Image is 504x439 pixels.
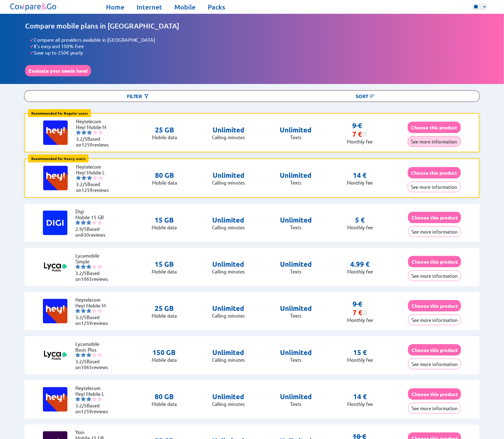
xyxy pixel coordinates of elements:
img: starnr2 [81,130,86,135]
a: Choose this product [408,170,461,176]
a: Home [106,3,124,11]
p: Unlimited [280,171,312,180]
p: 150 GB [152,348,177,357]
p: Mobile data [152,401,177,407]
p: Unlimited [212,171,245,180]
p: 15 GB [152,216,177,224]
p: 14 € [353,392,367,401]
button: Choose this product [408,256,461,267]
img: Logo of Lycamobile [43,343,67,368]
p: 15 € [353,348,367,357]
img: starnr4 [93,175,97,180]
button: See more information [408,315,461,325]
img: starnr3 [86,353,91,357]
li: Based on reviews [76,136,113,147]
img: starnr2 [81,353,86,357]
p: 14 € [353,171,366,180]
button: Choose this product [408,300,461,311]
a: See more information [408,317,461,323]
span: ✓ [30,49,34,56]
p: Texts [280,357,312,363]
img: Logo of Compare&Go [9,2,58,12]
li: Based on reviews [75,226,112,238]
img: starnr4 [92,308,97,313]
img: Logo of Heytelecom [43,166,68,190]
p: Mobile data [152,313,177,319]
p: Unlimited [212,216,245,224]
p: Calling minutes [212,134,245,140]
p: 25 GB [152,304,177,313]
li: Compare all providers available in [GEOGRAPHIC_DATA] [30,36,479,43]
img: information [362,310,367,315]
span: 3.2/5 [75,314,87,320]
button: Choose this product [408,344,461,356]
span: 3.2/5 [76,136,87,142]
img: starnr3 [86,220,91,225]
a: Choose this product [408,259,461,265]
img: starnr3 [86,308,91,313]
li: Heytelecom [76,164,113,170]
a: See more information [408,273,461,279]
p: Monthly fee [347,269,373,274]
button: Choose this product [408,122,461,133]
b: Recommended for Regular users [31,111,88,116]
img: starnr1 [75,264,80,269]
img: starnr1 [75,397,80,402]
span: 2.9/5 [75,226,87,232]
li: Heytelecom [75,385,112,391]
a: Choose this product [408,303,461,309]
img: Logo of Digi [43,211,67,235]
span: 1259 [81,408,92,414]
img: starnr3 [87,175,92,180]
p: Texts [280,269,312,274]
div: 7 € [353,130,367,139]
img: starnr3 [86,397,91,402]
div: 7 € [353,308,367,317]
span: ✓ [30,36,34,43]
a: Choose this product [408,124,461,130]
button: Evaluate your needs here! [25,65,91,76]
li: Lycamobile [75,253,112,258]
img: starnr5 [97,353,102,357]
p: Texts [280,401,312,407]
li: Basic Plus [75,347,112,353]
p: Unlimited [212,260,245,269]
li: Based on reviews [75,358,112,370]
li: Heytelecom [76,118,113,124]
p: 25 GB [152,126,177,134]
p: 80 GB [152,392,177,401]
p: Calling minutes [212,180,245,185]
a: See more information [408,361,461,367]
img: information [362,132,367,137]
li: It's easy and 100% free [30,43,479,49]
img: starnr3 [87,130,92,135]
span: 1065 [81,276,92,282]
span: 3.2/5 [75,358,87,364]
a: See more information [408,229,461,235]
b: Recommended for Heavy users [31,156,85,161]
img: starnr4 [93,130,97,135]
a: Packs [208,3,225,11]
img: starnr4 [92,397,97,402]
p: Monthly fee [347,139,373,144]
button: See more information [408,403,461,414]
img: starnr4 [92,353,97,357]
p: Monthly fee [347,357,373,363]
img: starnr4 [92,220,97,225]
p: Unlimited [212,348,245,357]
p: Texts [280,224,312,230]
img: Logo of Heytelecom [43,387,67,412]
img: starnr1 [75,308,80,313]
img: starnr2 [81,308,86,313]
button: See more information [408,136,461,147]
span: 3.2/5 [76,181,87,187]
img: starnr1 [76,175,81,180]
li: Simple [75,258,112,264]
h1: Compare mobile plans in [GEOGRAPHIC_DATA] [25,21,479,30]
span: ✓ [30,43,34,49]
p: Monthly fee [347,317,373,323]
p: Unlimited [212,392,245,401]
span: 1259 [81,142,93,147]
button: Choose this product [408,212,461,223]
img: Logo of Heytelecom [43,299,67,323]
